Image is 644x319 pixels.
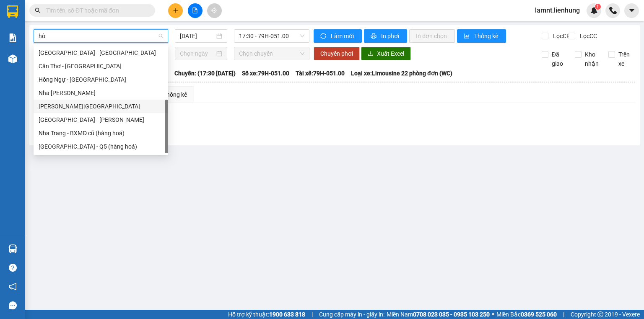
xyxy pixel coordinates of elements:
[387,310,490,319] span: Miền Nam
[192,8,198,13] span: file-add
[34,46,168,59] div: Nha Trang - Cần Thơ
[521,311,557,318] strong: 0369 525 060
[34,59,168,73] div: Cần Thơ - Nha Trang
[39,129,163,138] div: Nha Trang - BXMĐ cũ (hàng hoá)
[371,33,378,40] span: printer
[39,102,163,111] div: [PERSON_NAME][GEOGRAPHIC_DATA]
[8,54,17,63] img: warehouse-icon
[211,8,217,13] span: aim
[597,311,603,317] span: copyright
[624,3,639,18] button: caret-down
[269,311,305,318] strong: 1900 633 818
[464,33,471,40] span: bar-chart
[563,310,564,319] span: |
[8,244,17,253] img: warehouse-icon
[34,113,168,126] div: Nha Trang - Hồ Chí Minh
[168,3,183,18] button: plus
[239,47,305,60] span: Chọn chuyến
[296,69,345,78] span: Tài xế: 79H-051.00
[34,140,168,153] div: Nha Trang - Q5 (hàng hoá)
[39,115,163,124] div: [GEOGRAPHIC_DATA] - [PERSON_NAME]
[596,4,599,10] span: 1
[319,310,384,319] span: Cung cấp máy in - giấy in:
[174,69,236,78] span: Chuyến: (17:30 [DATE])
[180,49,214,58] input: Chọn ngày
[320,33,327,40] span: sync
[582,50,602,68] span: Kho nhận
[615,50,636,68] span: Trên xe
[180,31,214,41] input: 12/10/2025
[207,3,222,18] button: aim
[46,6,145,15] input: Tìm tên, số ĐT hoặc mã đơn
[9,301,17,309] span: message
[496,310,557,319] span: Miền Bắc
[163,90,187,99] div: Thống kê
[314,47,360,60] button: Chuyển phơi
[35,8,41,13] span: search
[39,88,163,98] div: Nha [PERSON_NAME]
[34,73,168,86] div: Hồng Ngự - Nha Trang
[242,69,289,78] span: Số xe: 79H-051.00
[39,142,163,151] div: [GEOGRAPHIC_DATA] - Q5 (hàng hoá)
[364,29,407,43] button: printerIn phơi
[590,7,598,14] img: icon-new-feature
[34,126,168,140] div: Nha Trang - BXMĐ cũ (hàng hoá)
[628,7,636,14] span: caret-down
[595,4,601,10] sup: 1
[9,283,17,291] span: notification
[39,75,163,84] div: Hồng Ngự - [GEOGRAPHIC_DATA]
[492,313,494,316] span: ⚪️
[34,100,168,113] div: Hồ Chí Minh - Nha Trang
[239,30,305,42] span: 17:30 - 79H-051.00
[457,29,506,43] button: bar-chartThống kê
[413,311,490,318] strong: 0708 023 035 - 0935 103 250
[39,48,163,57] div: [GEOGRAPHIC_DATA] - [GEOGRAPHIC_DATA]
[351,69,452,78] span: Loại xe: Limousine 22 phòng đơn (WC)
[314,29,362,43] button: syncLàm mới
[8,33,17,42] img: solution-icon
[409,29,455,43] button: In đơn chọn
[188,3,203,18] button: file-add
[39,62,163,71] div: Cần Thơ - [GEOGRAPHIC_DATA]
[7,5,18,18] img: logo-vxr
[228,310,305,319] span: Hỗ trợ kỹ thuật:
[312,310,313,319] span: |
[609,7,617,14] img: phone-icon
[528,5,587,15] span: lamnt.lienhung
[381,31,400,41] span: In phơi
[173,8,179,13] span: plus
[9,264,17,272] span: question-circle
[361,47,411,60] button: downloadXuất Excel
[474,31,499,41] span: Thống kê
[550,31,571,41] span: Lọc CR
[548,50,569,68] span: Đã giao
[331,31,355,41] span: Làm mới
[576,31,598,41] span: Lọc CC
[34,86,168,100] div: Nha Trang - Hồng Ngự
